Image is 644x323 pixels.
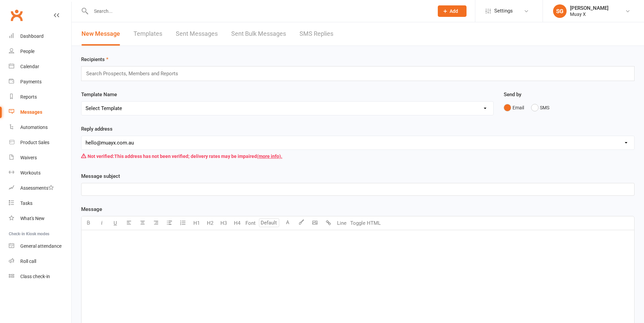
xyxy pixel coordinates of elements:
[281,216,294,230] button: A
[20,216,45,221] div: What's New
[20,243,62,249] div: General attendance
[134,22,162,46] a: Templates
[9,105,71,120] a: Messages
[244,216,257,230] button: Font
[176,22,218,46] a: Sent Messages
[109,216,122,230] button: U
[20,49,34,54] div: People
[9,150,71,165] a: Waivers
[88,154,114,159] strong: Not verified:
[494,3,513,19] span: Settings
[9,239,71,254] a: General attendance kiosk mode
[20,155,37,160] div: Waivers
[81,205,102,213] label: Message
[20,170,41,176] div: Workouts
[9,29,71,44] a: Dashboard
[9,211,71,226] a: What's New
[9,181,71,196] a: Assessments
[203,216,217,230] button: H2
[81,22,120,46] a: New Message
[20,64,39,69] div: Calendar
[335,216,349,230] button: Line
[230,216,244,230] button: H4
[217,216,230,230] button: H3
[86,69,185,78] input: Search Prospects, Members and Reports
[438,5,467,17] button: Add
[20,79,42,84] div: Payments
[81,55,109,63] label: Recipients
[8,7,25,24] a: Clubworx
[9,89,71,105] a: Reports
[504,101,524,114] button: Email
[9,165,71,181] a: Workouts
[300,22,333,46] a: SMS Replies
[553,4,567,18] div: SG
[450,8,458,14] span: Add
[20,109,42,115] div: Messages
[570,11,609,17] div: Muay X
[20,185,54,191] div: Assessments
[231,22,286,46] a: Sent Bulk Messages
[20,200,32,206] div: Tasks
[259,218,279,227] input: Default
[89,6,429,16] input: Search...
[81,125,113,133] label: Reply address
[504,90,521,99] label: Send by
[20,125,48,130] div: Automations
[20,259,36,264] div: Roll call
[9,59,71,74] a: Calendar
[570,5,609,11] div: [PERSON_NAME]
[9,120,71,135] a: Automations
[257,154,282,159] a: (more info).
[81,90,117,99] label: Template Name
[20,140,49,145] div: Product Sales
[190,216,203,230] button: H1
[9,196,71,211] a: Tasks
[81,150,635,163] div: This address has not been verified; delivery rates may be impaired
[20,274,50,279] div: Class check-in
[9,269,71,284] a: Class kiosk mode
[9,254,71,269] a: Roll call
[349,216,382,230] button: Toggle HTML
[81,172,120,180] label: Message subject
[9,74,71,89] a: Payments
[20,94,37,100] div: Reports
[114,220,117,226] span: U
[9,135,71,150] a: Product Sales
[9,44,71,59] a: People
[531,101,549,114] button: SMS
[20,33,44,39] div: Dashboard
